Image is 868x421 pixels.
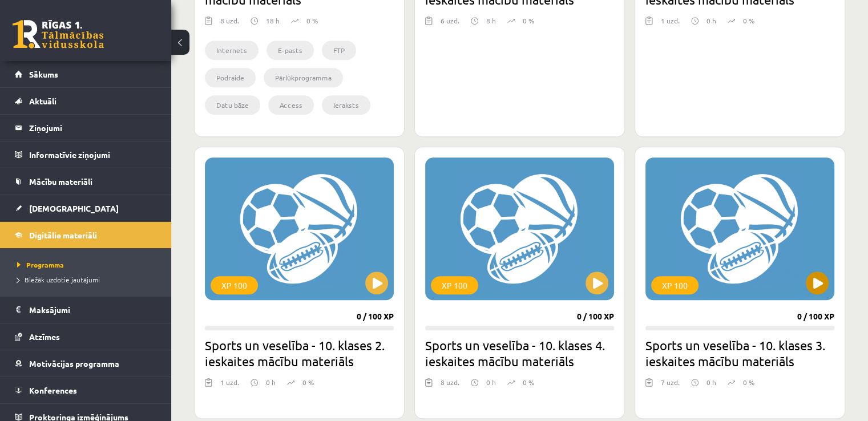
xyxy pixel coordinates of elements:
[17,275,100,284] span: Biežāk uzdotie jautājumi
[15,350,157,377] a: Motivācijas programma
[743,15,754,26] p: 0 %
[17,274,160,285] a: Biežāk uzdotie jautājumi
[322,41,356,60] li: FTP
[15,195,157,221] a: [DEMOGRAPHIC_DATA]
[211,276,258,294] div: XP 100
[15,141,157,168] a: Informatīvie ziņojumi
[486,377,496,387] p: 0 h
[743,377,754,387] p: 0 %
[302,377,314,387] p: 0 %
[29,176,92,187] span: Mācību materiāli
[15,222,157,248] a: Digitālie materiāli
[15,88,157,114] a: Aktuāli
[268,95,314,115] li: Access
[29,141,157,168] legend: Informatīvie ziņojumi
[29,297,157,323] legend: Maksājumi
[486,15,496,26] p: 8 h
[17,260,160,270] a: Programma
[651,276,699,294] div: XP 100
[29,203,119,213] span: [DEMOGRAPHIC_DATA]
[441,15,459,33] div: 6 uzd.
[441,377,459,394] div: 8 uzd.
[29,96,56,106] span: Aktuāli
[15,61,157,87] a: Sākums
[661,15,680,33] div: 1 uzd.
[523,15,534,26] p: 0 %
[205,68,256,87] li: Podraide
[431,276,478,294] div: XP 100
[29,230,97,240] span: Digitālie materiāli
[205,95,260,115] li: Datu bāze
[15,297,157,323] a: Maksājumi
[706,377,716,387] p: 0 h
[15,115,157,141] a: Ziņojumi
[15,168,157,195] a: Mācību materiāli
[29,358,119,369] span: Motivācijas programma
[645,337,834,369] h2: Sports un veselība - 10. klases 3. ieskaites mācību materiāls
[266,15,280,26] p: 18 h
[205,337,394,369] h2: Sports un veselība - 10. klases 2. ieskaites mācību materiāls
[661,377,680,394] div: 7 uzd.
[29,385,77,395] span: Konferences
[306,15,318,26] p: 0 %
[220,377,239,394] div: 1 uzd.
[264,68,343,87] li: Pārlūkprogramma
[13,20,104,48] a: Rīgas 1. Tālmācības vidusskola
[15,323,157,350] a: Atzīmes
[322,95,370,115] li: Ieraksts
[205,41,259,60] li: Internets
[220,15,239,33] div: 8 uzd.
[15,377,157,403] a: Konferences
[29,69,58,79] span: Sākums
[706,15,716,26] p: 0 h
[266,377,276,387] p: 0 h
[29,115,157,141] legend: Ziņojumi
[29,331,60,342] span: Atzīmes
[523,377,534,387] p: 0 %
[17,260,64,269] span: Programma
[425,337,614,369] h2: Sports un veselība - 10. klases 4. ieskaites mācību materiāls
[267,41,314,60] li: E-pasts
